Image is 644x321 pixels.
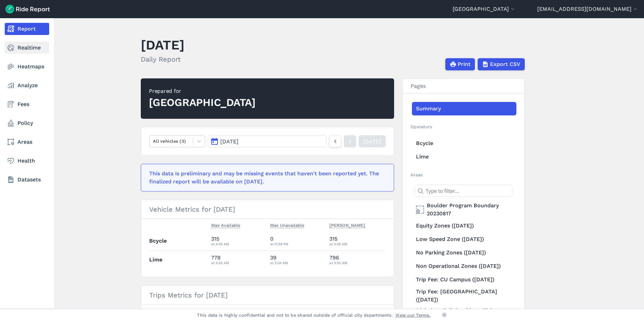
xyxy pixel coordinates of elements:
[211,260,265,266] div: at 4:55 AM
[270,254,324,266] div: 39
[310,307,344,314] span: Trips Per Vehicle
[458,60,471,68] span: Print
[412,286,516,305] a: Trip Fee: [GEOGRAPHIC_DATA] ([DATE])
[412,246,516,259] a: No Parking Zones ([DATE])
[149,95,256,110] div: [GEOGRAPHIC_DATA]
[412,102,516,115] a: Summary
[412,137,516,150] a: Bcycle
[412,259,516,273] a: Non Operational Zones ([DATE])
[141,286,394,305] h3: Trips Metrics for [DATE]
[5,23,49,35] a: Report
[5,117,49,129] a: Policy
[412,233,516,246] a: Low Speed Zone ([DATE])
[310,307,344,315] button: Trips Per Vehicle
[411,172,516,178] h2: Areas
[211,235,265,247] div: 315
[411,123,516,130] h2: Operators
[141,54,185,64] h2: Daily Report
[141,36,185,54] h1: [DATE]
[149,232,208,250] th: Bcycle
[231,307,253,314] span: Start Trips
[270,235,324,247] div: 0
[412,273,516,286] a: Trip Fee: CU Campus ([DATE])
[329,241,386,247] div: at 4:45 AM
[453,5,516,13] button: [GEOGRAPHIC_DATA]
[537,5,639,13] button: [EMAIL_ADDRESS][DOMAIN_NAME]
[149,250,208,269] th: Lime
[329,254,386,266] div: 796
[329,260,386,266] div: at 4:55 AM
[270,260,324,266] div: at 3:04 AM
[5,136,49,148] a: Areas
[270,221,304,228] span: Max Unavailable
[141,200,394,219] h3: Vehicle Metrics for [DATE]
[329,221,365,228] span: [PERSON_NAME]
[415,185,512,197] input: Type to filter...
[270,221,304,229] button: Max Unavailable
[5,42,49,54] a: Realtime
[211,241,265,247] div: at 4:45 AM
[402,79,524,94] h3: Pages
[329,235,386,247] div: 315
[412,200,516,219] a: Boulder Program Boundary 20230817
[5,174,49,186] a: Datasets
[231,307,253,315] button: Start Trips
[149,87,256,95] div: Prepared for
[5,98,49,110] a: Fees
[412,150,516,164] a: Lime
[211,221,240,228] span: Max Available
[445,58,475,70] button: Print
[149,170,382,186] div: This data is preliminary and may be missing events that haven't been reported yet. The finalized ...
[5,155,49,167] a: Health
[270,241,324,247] div: at 11:59 PM
[211,254,265,266] div: 778
[478,58,525,70] button: Export CSV
[412,219,516,233] a: Equity Zones ([DATE])
[359,135,386,147] a: [DATE]
[5,79,49,92] a: Analyze
[5,5,50,13] img: Ride Report
[395,312,431,318] a: View our Terms.
[211,221,240,229] button: Max Available
[5,61,49,73] a: Heatmaps
[329,221,365,229] button: [PERSON_NAME]
[490,60,520,68] span: Export CSV
[208,135,326,147] button: [DATE]
[220,138,238,145] span: [DATE]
